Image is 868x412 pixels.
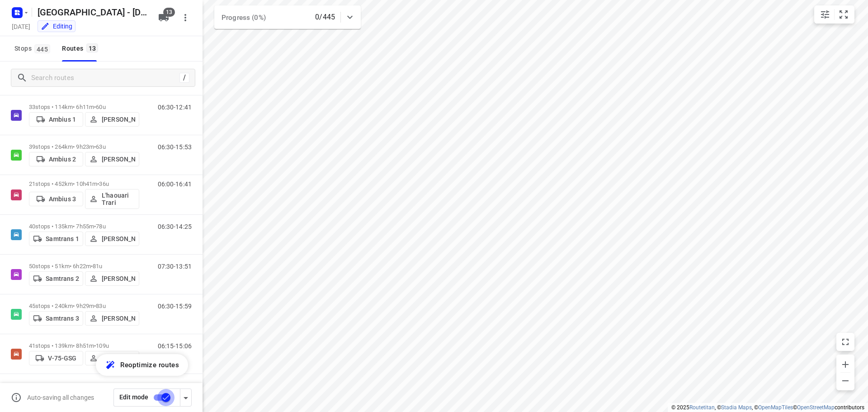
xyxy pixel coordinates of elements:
span: 445 [34,44,50,53]
button: Samtrans 3 [29,311,83,326]
p: 06:30-14:25 [158,223,192,230]
p: 06:30-12:41 [158,104,192,111]
span: 13 [163,8,175,17]
p: [PERSON_NAME] [102,116,135,123]
button: Samtrans 2 [29,271,83,286]
span: 81u [93,263,102,270]
p: [PERSON_NAME] [102,355,135,362]
p: 0/445 [315,12,335,23]
span: Edit mode [119,393,148,401]
span: 78u [96,223,105,230]
a: OpenMapTiles [758,404,793,411]
button: [PERSON_NAME] [85,232,139,246]
span: Reoptimize routes [120,359,179,371]
p: Ambius 2 [49,156,76,163]
span: 83u [96,303,105,309]
span: Stops [14,43,53,54]
button: Ambius 2 [29,152,83,166]
li: © 2025 , © , © © contributors [671,404,864,411]
span: 36u [99,180,108,187]
button: [PERSON_NAME] [85,271,139,286]
span: Progress (0%) [222,14,266,22]
p: 06:30-15:53 [158,143,192,151]
p: Samtrans 1 [46,235,79,242]
a: Stadia Maps [721,404,752,411]
button: 13 [155,9,173,27]
div: Routes [62,43,101,54]
div: small contained button group [814,5,854,24]
span: 109u [96,342,109,349]
button: V-75-GSG [29,351,83,365]
p: 06:30-15:59 [158,303,192,310]
h5: Rename [34,5,151,19]
button: Map settings [816,5,834,24]
button: Samtrans 1 [29,232,83,246]
button: More [176,9,194,27]
p: 39 stops • 264km • 9h23m [29,143,139,150]
input: Search routes [31,71,179,85]
p: 45 stops • 240km • 9h29m [29,303,139,309]
span: 60u [96,104,105,110]
p: 07:30-13:51 [158,263,192,270]
p: [PERSON_NAME] [102,156,135,163]
button: L'haouari Trari [85,189,139,209]
button: Fit zoom [835,5,853,24]
button: [PERSON_NAME] [85,112,139,127]
p: Auto-saving all changes [27,394,94,401]
p: Samtrans 3 [46,315,79,322]
p: [PERSON_NAME] [102,275,135,282]
span: • [94,104,96,110]
p: Ambius 1 [49,116,76,123]
p: 06:15-15:06 [158,342,192,350]
p: 33 stops • 114km • 6h11m [29,104,139,110]
button: [PERSON_NAME] [85,351,139,365]
button: [PERSON_NAME] [85,152,139,166]
button: [PERSON_NAME] [85,311,139,326]
div: You are currently in edit mode. [41,22,72,31]
span: • [91,263,93,270]
p: 40 stops • 135km • 7h55m [29,223,139,230]
button: Reoptimize routes [96,354,188,376]
p: L'haouari Trari [102,192,135,206]
button: Ambius 1 [29,112,83,127]
p: Samtrans 2 [46,275,79,282]
span: • [97,180,99,187]
p: 41 stops • 139km • 8h51m [29,342,139,349]
p: 21 stops • 452km • 10h41m [29,180,139,187]
p: [PERSON_NAME] [102,315,135,322]
div: / [179,73,189,83]
span: 13 [86,43,99,52]
span: • [94,342,96,349]
span: 63u [96,143,105,150]
a: OpenStreetMap [797,404,835,411]
p: [PERSON_NAME] [102,235,135,242]
p: V-75-GSG [48,355,76,362]
span: • [94,143,96,150]
p: 50 stops • 51km • 6h22m [29,263,139,270]
span: • [94,223,96,230]
span: • [94,303,96,309]
p: Ambius 3 [49,195,76,203]
button: Ambius 3 [29,192,83,206]
p: 06:00-16:41 [158,180,192,188]
div: Progress (0%)0/445 [214,5,361,29]
div: Driver app settings [180,392,191,403]
a: Routetitan [689,404,715,411]
h5: Project date [8,21,34,32]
